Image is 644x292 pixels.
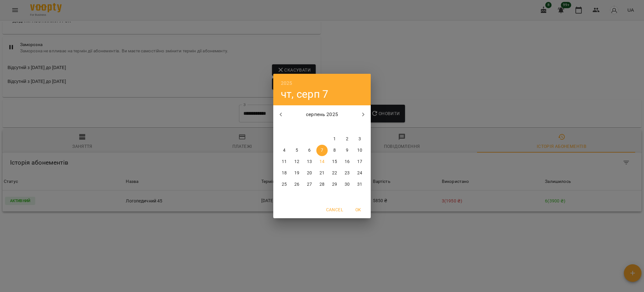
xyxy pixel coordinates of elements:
p: 29 [332,181,337,188]
button: чт, серп 7 [281,88,328,101]
p: 25 [282,181,287,188]
button: 21 [316,167,328,179]
p: 15 [332,159,337,165]
span: нд [354,124,365,130]
button: 17 [354,156,365,167]
p: 18 [282,170,287,176]
button: 15 [329,156,340,167]
button: 22 [329,167,340,179]
p: 6 [308,147,311,154]
button: 16 [341,156,353,167]
button: 24 [354,167,365,179]
span: пн [279,124,290,130]
button: 25 [279,179,290,190]
button: 10 [354,145,365,156]
p: 10 [357,147,362,154]
p: 14 [319,159,325,165]
button: 13 [304,156,315,167]
p: 1 [333,136,336,142]
button: 27 [304,179,315,190]
button: 2 [341,133,353,145]
p: 11 [282,159,287,165]
span: чт [316,124,328,130]
button: 14 [316,156,328,167]
p: 28 [319,181,325,188]
button: 28 [316,179,328,190]
span: сб [341,124,353,130]
button: 3 [354,133,365,145]
button: 12 [291,156,303,167]
p: 5 [296,147,298,154]
p: 23 [345,170,350,176]
button: 11 [279,156,290,167]
button: 2025 [281,79,292,88]
button: 1 [329,133,340,145]
button: 20 [304,167,315,179]
p: 22 [332,170,337,176]
button: 19 [291,167,303,179]
button: 8 [329,145,340,156]
button: 30 [341,179,353,190]
button: 6 [304,145,315,156]
p: 2 [346,136,348,142]
button: 9 [341,145,353,156]
button: 26 [291,179,303,190]
p: 30 [345,181,350,188]
span: вт [291,124,303,130]
span: OK [351,206,366,213]
p: серпень 2025 [288,111,356,118]
button: 31 [354,179,365,190]
button: 23 [341,167,353,179]
button: 4 [279,145,290,156]
p: 19 [294,170,299,176]
span: ср [304,124,315,130]
p: 20 [307,170,312,176]
p: 12 [294,159,299,165]
span: пт [329,124,340,130]
p: 27 [307,181,312,188]
button: 29 [329,179,340,190]
p: 9 [346,147,348,154]
button: 18 [279,167,290,179]
p: 17 [357,159,362,165]
p: 21 [319,170,325,176]
button: Cancel [324,204,346,215]
p: 31 [357,181,362,188]
button: OK [348,204,368,215]
p: 13 [307,159,312,165]
p: 24 [357,170,362,176]
p: 8 [333,147,336,154]
p: 4 [283,147,286,154]
p: 16 [345,159,350,165]
p: 7 [321,147,323,154]
button: 5 [291,145,303,156]
p: 3 [358,136,361,142]
span: Cancel [326,206,343,213]
button: 7 [316,145,328,156]
p: 26 [294,181,299,188]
